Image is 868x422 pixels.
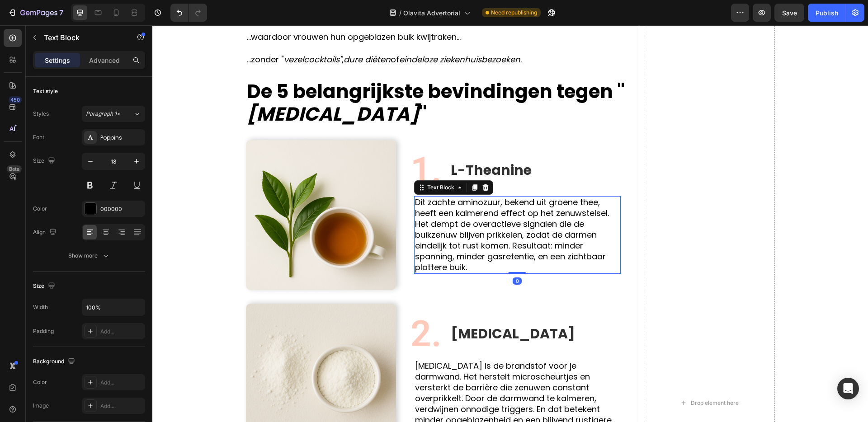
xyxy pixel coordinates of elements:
div: 450 [9,96,22,103]
div: Add... [100,402,143,410]
span: / [399,8,401,18]
div: Add... [100,379,143,387]
div: 000000 [100,205,143,213]
div: 0 [360,252,369,259]
div: Background [33,356,77,368]
p: 1. [258,127,289,163]
button: Publish [808,4,846,22]
div: Drop element here [538,374,586,381]
div: Padding [33,327,54,335]
div: Poppins [100,134,143,142]
div: Open Intercom Messenger [837,378,859,399]
span: Olavita Advertorial [403,8,460,18]
div: Styles [33,110,49,118]
p: L-Theanine [298,137,379,153]
i: eindeloze ziekenhuisbezoeken [247,28,368,40]
p: Advanced [89,56,120,65]
strong: [MEDICAL_DATA] [94,75,267,102]
div: Add... [100,328,143,336]
button: Show more [33,248,145,264]
iframe: Design area [152,25,868,422]
i: dure diëten [191,28,238,40]
div: Beta [7,165,22,173]
div: Align [33,226,58,239]
p: Dit zachte aminozuur, bekend uit groene thee, heeft een kalmerend effect op het zenuwstelsel. Het... [263,172,467,248]
div: Color [33,378,47,386]
div: Undo/Redo [170,4,207,22]
div: Text style [33,87,58,95]
p: Text Block [44,32,121,43]
div: Font [33,133,44,141]
p: 2. [258,291,289,327]
div: Size [33,280,57,292]
div: Text Block [273,158,304,166]
input: Auto [82,299,145,315]
strong: [MEDICAL_DATA] [298,299,423,318]
span: Save [782,9,797,17]
span: Paragraph 1* [86,110,120,118]
div: Publish [816,8,838,18]
div: Color [33,205,47,213]
span: Need republishing [491,9,537,17]
p: Settings [45,56,70,65]
button: 7 [4,4,67,22]
p: 7 [59,7,63,18]
p: [MEDICAL_DATA] is de brandstof voor je darmwand. Het herstelt microscheurtjes en versterkt de bar... [263,335,467,411]
img: gempages_585833384975008459-c433ecb3-a4b3-4b73-8bd1-ed8192ba2f64.png [94,115,244,265]
div: Image [33,402,49,410]
div: Size [33,155,57,167]
button: Save [774,4,804,22]
div: Show more [68,251,110,260]
div: Width [33,303,48,311]
button: Paragraph 1* [82,106,145,122]
p: De 5 belangrijkste bevindingen tegen " " [94,55,481,100]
